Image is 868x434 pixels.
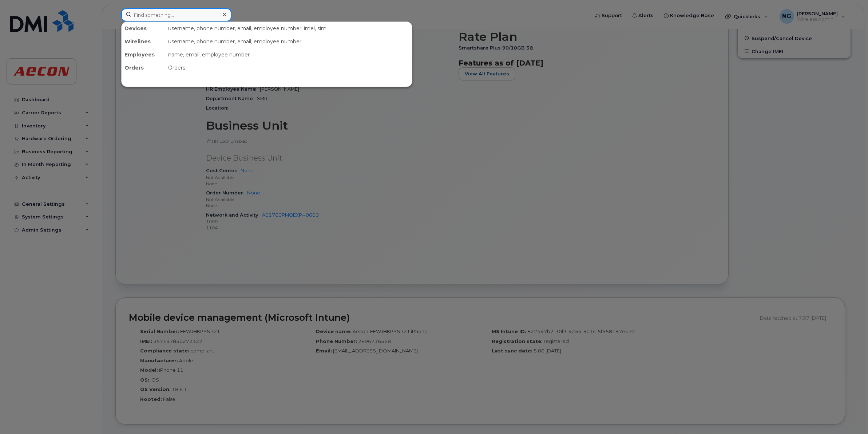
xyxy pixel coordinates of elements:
[122,22,165,35] div: Devices
[165,48,412,61] div: name, email, employee number
[122,48,165,61] div: Employees
[165,22,412,35] div: username, phone number, email, employee number, imei, sim
[165,61,412,74] div: Orders
[121,8,231,21] input: Find something...
[165,35,412,48] div: username, phone number, email, employee number
[122,61,165,74] div: Orders
[122,35,165,48] div: Wirelines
